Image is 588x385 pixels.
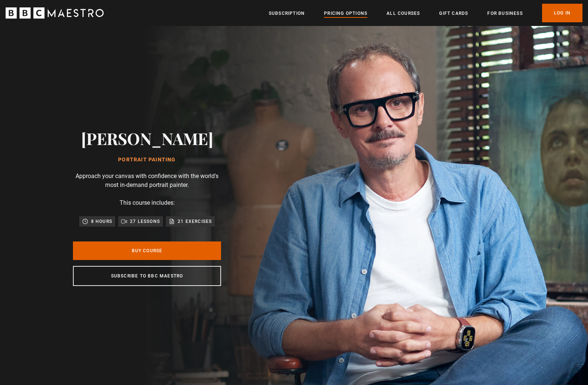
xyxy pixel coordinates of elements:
h1: Portrait Painting [81,157,213,163]
p: 21 exercises [178,218,212,225]
a: Pricing Options [324,10,367,17]
a: For business [487,10,522,17]
p: 27 lessons [130,218,160,225]
svg: BBC Maestro [6,7,104,19]
a: Gift Cards [439,10,468,17]
h2: [PERSON_NAME] [81,129,213,148]
nav: Primary [269,4,582,22]
a: Subscribe to BBC Maestro [73,266,221,286]
p: 8 hours [91,218,112,225]
a: All Courses [387,10,420,17]
p: Approach your canvas with confidence with the world's most in-demand portrait painter. [73,172,221,190]
a: Buy Course [73,241,221,260]
a: Subscription [269,10,305,17]
p: This course includes: [120,198,175,207]
a: Log In [542,4,582,22]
